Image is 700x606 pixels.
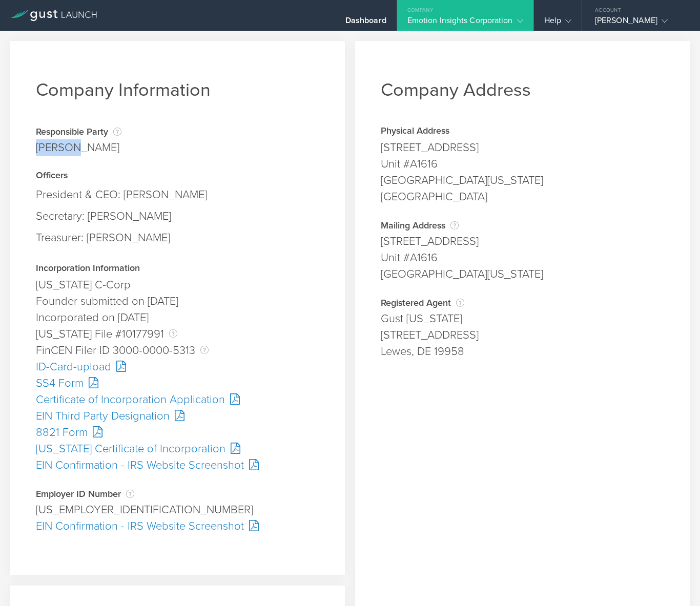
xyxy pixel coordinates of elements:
[36,342,319,359] div: FinCEN Filer ID 3000-0000-5313
[36,309,319,326] div: Incorporated on [DATE]
[381,156,664,172] div: Unit #A1616
[407,15,523,31] div: Emotion Insights Corporation
[36,326,319,342] div: [US_STATE] File #10177991
[36,424,319,441] div: 8821 Form
[381,266,664,282] div: [GEOGRAPHIC_DATA][US_STATE]
[36,139,121,156] div: [PERSON_NAME]
[36,501,319,518] div: [US_EMPLOYER_IDENTIFICATION_NUMBER]
[36,441,319,457] div: [US_STATE] Certificate of Incorporation
[381,79,664,101] h1: Company Address
[381,220,664,231] div: Mailing Address
[36,391,319,408] div: Certificate of Incorporation Application
[36,227,319,248] div: Treasurer: [PERSON_NAME]
[36,489,319,499] div: Employer ID Number
[36,184,319,205] div: President & CEO: [PERSON_NAME]
[381,127,664,137] div: Physical Address
[649,557,700,606] iframe: Chat Widget
[36,408,319,424] div: EIN Third Party Designation
[345,15,386,31] div: Dashboard
[381,172,664,189] div: [GEOGRAPHIC_DATA][US_STATE]
[36,264,319,274] div: Incorporation Information
[36,79,319,101] h1: Company Information
[381,249,664,266] div: Unit #A1616
[36,205,319,227] div: Secretary: [PERSON_NAME]
[36,359,319,375] div: ID-Card-upload
[36,518,319,534] div: EIN Confirmation - IRS Website Screenshot
[36,277,319,293] div: [US_STATE] C-Corp
[381,233,664,249] div: [STREET_ADDRESS]
[36,375,319,391] div: SS4 Form
[36,171,319,181] div: Officers
[36,457,319,473] div: EIN Confirmation - IRS Website Screenshot
[381,139,664,156] div: [STREET_ADDRESS]
[381,189,664,205] div: [GEOGRAPHIC_DATA]
[381,310,664,327] div: Gust [US_STATE]
[381,327,664,343] div: [STREET_ADDRESS]
[36,293,319,309] div: Founder submitted on [DATE]
[381,298,664,308] div: Registered Agent
[36,127,121,137] div: Responsible Party
[381,343,664,360] div: Lewes, DE 19958
[595,15,682,31] div: [PERSON_NAME]
[544,15,571,31] div: Help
